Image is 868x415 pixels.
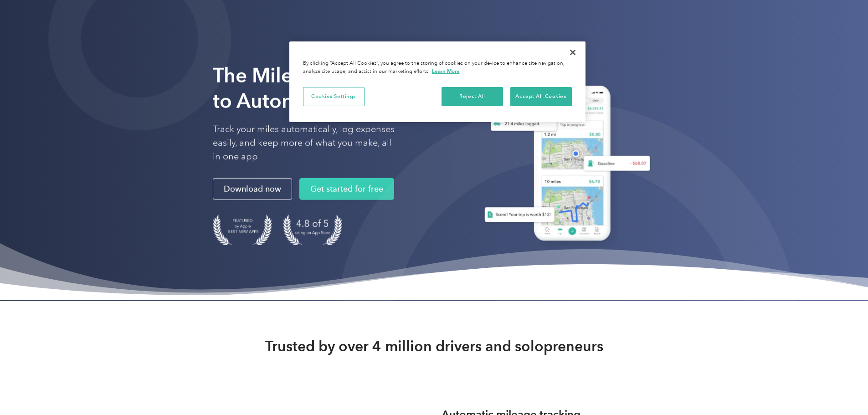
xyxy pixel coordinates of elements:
[442,87,503,106] button: Reject All
[299,178,394,200] a: Get started for free
[289,41,586,122] div: Privacy
[510,87,572,106] button: Accept All Cookies
[213,178,292,200] a: Download now
[303,60,572,76] div: By clicking “Accept All Cookies”, you agree to the storing of cookies on your device to enhance s...
[213,215,272,245] img: Badge for Featured by Apple Best New Apps
[289,41,586,122] div: Cookie banner
[213,123,395,164] p: Track your miles automatically, log expenses easily, and keep more of what you make, all in one app
[303,87,365,106] button: Cookies Settings
[563,42,583,62] button: Close
[213,63,454,113] strong: The Mileage Tracking App to Automate Your Logs
[283,215,342,245] img: 4.9 out of 5 stars on the app store
[432,68,460,74] a: More information about your privacy, opens in a new tab
[265,337,603,355] strong: Trusted by over 4 million drivers and solopreneurs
